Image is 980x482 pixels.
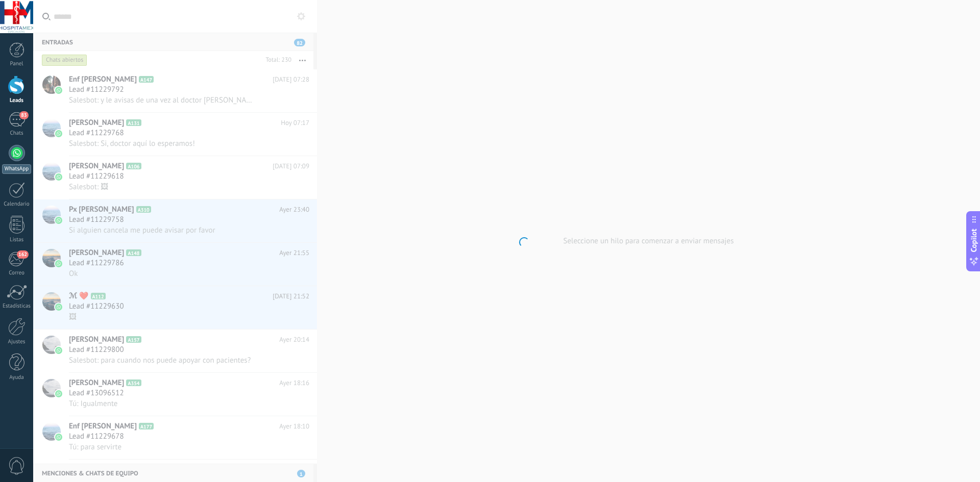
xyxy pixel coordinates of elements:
[2,97,32,104] div: Leads
[2,237,32,243] div: Listas
[2,130,32,137] div: Chats
[2,374,32,381] div: Ayuda
[2,270,32,276] div: Correo
[2,201,32,208] div: Calendario
[17,250,29,259] span: 162
[2,61,32,67] div: Panel
[19,111,28,119] span: 83
[969,229,979,252] span: Copilot
[2,339,32,345] div: Ajustes
[2,164,31,174] div: WhatsApp
[2,303,32,310] div: Estadísticas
